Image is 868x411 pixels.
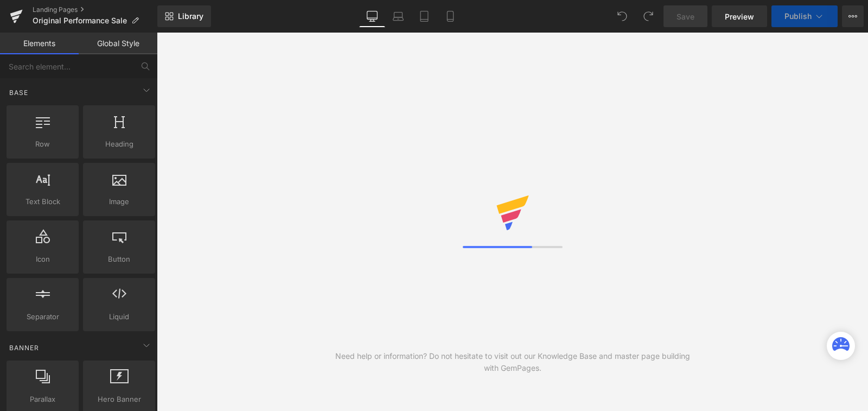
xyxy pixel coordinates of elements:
span: Banner [8,343,40,353]
span: Publish [784,12,812,21]
button: Publish [771,5,838,27]
span: Separator [10,311,75,323]
span: Heading [86,138,152,150]
span: Save [676,11,694,22]
span: Image [86,196,152,207]
span: Base [8,87,29,98]
span: Liquid [86,311,152,323]
button: More [842,5,864,27]
a: Global Style [79,33,157,54]
div: Need help or information? Do not hesitate to visit out our Knowledge Base and master page buildin... [335,350,691,374]
span: Library [178,11,203,21]
span: Button [86,254,152,265]
span: Row [10,138,75,150]
span: Text Block [10,196,75,207]
button: Redo [637,5,659,27]
a: Landing Pages [33,5,157,14]
a: Tablet [411,5,437,27]
a: Laptop [385,5,411,27]
span: Original Performance Sale [33,16,127,25]
span: Preview [725,11,754,22]
span: Parallax [10,394,75,405]
a: Desktop [359,5,385,27]
a: New Library [157,5,211,27]
span: Hero Banner [86,394,152,405]
a: Preview [712,5,767,27]
span: Icon [10,254,75,265]
a: Mobile [437,5,463,27]
button: Undo [611,5,633,27]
